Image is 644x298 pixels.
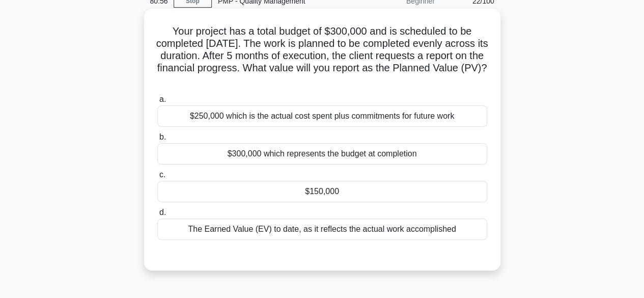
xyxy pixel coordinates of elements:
[159,132,166,141] span: b.
[157,219,487,240] div: The Earned Value (EV) to date, as it reflects the actual work accomplished
[159,170,165,179] span: c.
[156,25,488,87] h5: Your project has a total budget of $300,000 and is scheduled to be completed [DATE]. The work is ...
[157,143,487,165] div: $300,000 which represents the budget at completion
[157,181,487,202] div: $150,000
[157,105,487,127] div: $250,000 which is the actual cost spent plus commitments for future work
[159,208,166,216] span: d.
[159,95,166,103] span: a.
